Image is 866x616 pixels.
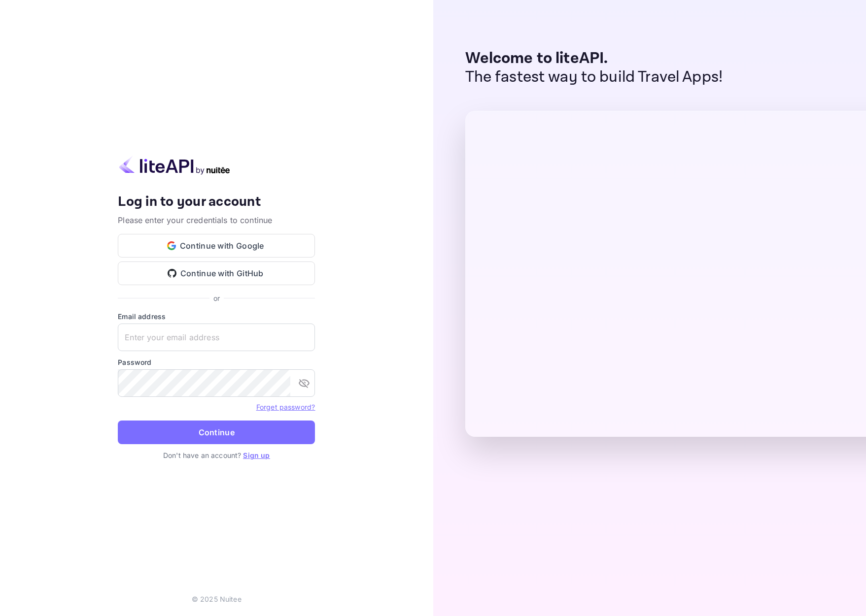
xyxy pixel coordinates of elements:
button: Continue with GitHub [118,261,315,285]
p: The fastest way to build Travel Apps! [465,68,723,87]
p: © 2025 Nuitee [192,594,242,604]
button: Continue with Google [118,234,315,258]
button: Continue [118,421,315,444]
input: Enter your email address [118,324,315,351]
h4: Log in to your account [118,194,315,211]
a: Forget password? [256,402,315,412]
p: or [213,293,220,303]
button: toggle password visibility [294,373,314,393]
img: liteapi [118,156,231,175]
p: Welcome to liteAPI. [465,49,723,68]
label: Password [118,357,315,367]
p: Please enter your credentials to continue [118,214,315,226]
label: Email address [118,311,315,322]
a: Sign up [243,451,270,459]
a: Forget password? [256,403,315,411]
p: Don't have an account? [118,450,315,460]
